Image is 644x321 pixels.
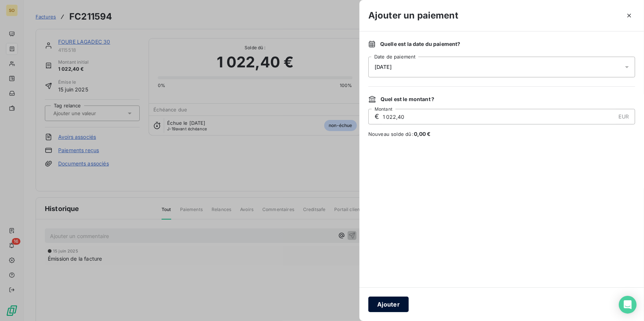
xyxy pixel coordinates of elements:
span: [DATE] [375,64,392,70]
span: Quelle est la date du paiement ? [380,40,461,48]
h3: Ajouter un paiement [368,9,458,22]
span: Nouveau solde dû : [368,130,635,138]
span: Quel est le montant ? [381,96,434,103]
div: Open Intercom Messenger [619,296,637,314]
button: Ajouter [368,297,409,312]
span: 0,00 € [414,131,431,137]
